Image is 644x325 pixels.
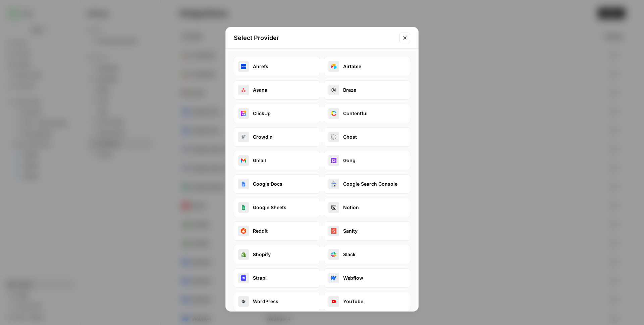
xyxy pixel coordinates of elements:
img: shopify [241,252,246,257]
img: youtube [331,299,336,304]
button: Close modal [399,33,410,43]
button: wordpressWordPress [234,292,320,311]
img: airtable_oauth [331,64,336,69]
img: slack [331,252,336,257]
button: ahrefsAhrefs [234,57,320,76]
img: wordpress [241,299,246,304]
img: reddit [241,228,246,234]
button: gmailGmail [234,151,320,170]
button: google_search_consoleGoogle Search Console [324,174,410,194]
button: google_docsGoogle Docs [234,174,320,194]
img: google_search_console [331,181,336,187]
img: sanity [331,228,336,234]
h2: Select Provider [234,33,395,43]
img: ahrefs [241,64,246,69]
button: slackSlack [324,245,410,264]
img: clickup [241,111,246,116]
img: contentful [331,111,336,116]
button: crowdinCrowdin [234,127,320,147]
img: asana [241,87,246,93]
button: contentfulContentful [324,104,410,123]
img: ghost [331,134,336,140]
button: brazeBraze [324,80,410,100]
img: notion [331,205,336,210]
img: strapi [241,275,246,281]
button: shopifyShopify [234,245,320,264]
button: gongGong [324,151,410,170]
button: airtable_oauthAirtable [324,57,410,76]
img: google_sheets [241,205,246,210]
button: strapiStrapi [234,268,320,288]
img: gong [331,158,336,163]
button: notionNotion [324,198,410,217]
button: google_sheetsGoogle Sheets [234,198,320,217]
img: webflow_oauth [331,275,336,281]
button: youtubeYouTube [324,292,410,311]
img: google_docs [241,181,246,187]
button: asanaAsana [234,80,320,100]
button: ghostGhost [324,127,410,147]
img: gmail [241,158,246,163]
img: braze [331,87,336,93]
button: webflow_oauthWebflow [324,268,410,288]
button: sanitySanity [324,221,410,241]
button: clickupClickUp [234,104,320,123]
button: redditReddit [234,221,320,241]
img: crowdin [241,134,246,140]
